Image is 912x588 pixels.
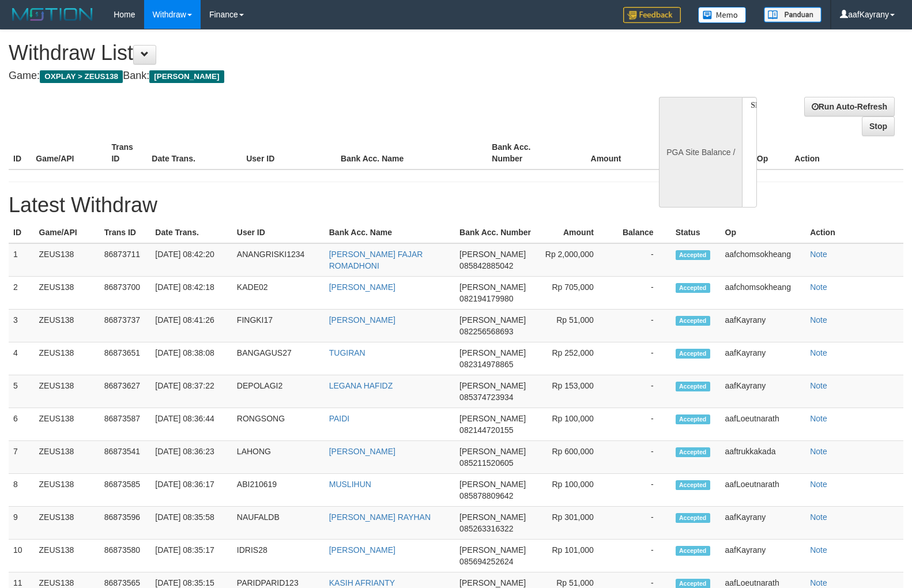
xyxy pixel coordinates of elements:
[611,507,671,540] td: -
[752,137,790,169] th: Op
[35,474,100,507] td: ZEUS138
[242,137,336,169] th: User ID
[35,277,100,310] td: ZEUS138
[810,381,827,390] a: Note
[150,310,232,342] td: [DATE] 08:41:26
[676,283,710,293] span: Accepted
[764,7,821,22] img: panduan.png
[100,342,151,375] td: 86873651
[9,194,903,217] h1: Latest Withdraw
[459,381,526,390] span: [PERSON_NAME]
[329,282,395,292] a: [PERSON_NAME]
[329,480,371,489] a: MUSLIHUN
[611,310,671,342] td: -
[541,277,611,310] td: Rp 705,000
[35,310,100,342] td: ZEUS138
[459,491,513,500] span: 085878809642
[611,540,671,572] td: -
[676,349,710,359] span: Accepted
[810,512,827,522] a: Note
[810,480,827,489] a: Note
[100,441,151,474] td: 86873541
[150,243,232,277] td: [DATE] 08:42:20
[721,277,806,310] td: aafchomsokheang
[676,414,710,424] span: Accepted
[9,310,35,342] td: 3
[611,243,671,277] td: -
[611,277,671,310] td: -
[35,408,100,441] td: ZEUS138
[810,578,827,587] a: Note
[150,342,232,375] td: [DATE] 08:38:08
[325,222,455,243] th: Bank Acc. Name
[459,557,513,566] span: 085694252624
[676,480,710,490] span: Accepted
[232,408,325,441] td: RONGSONG
[9,408,35,441] td: 6
[232,222,325,243] th: User ID
[147,137,242,169] th: Date Trans.
[329,447,395,456] a: [PERSON_NAME]
[541,507,611,540] td: Rp 301,000
[459,458,513,468] span: 085211520605
[721,507,806,540] td: aafKayrany
[541,310,611,342] td: Rp 51,000
[671,222,721,243] th: Status
[810,348,827,357] a: Note
[459,327,513,336] span: 082256568693
[459,348,526,357] span: [PERSON_NAME]
[459,315,526,325] span: [PERSON_NAME]
[329,381,393,390] a: LEGANA HAFIDZ
[100,243,151,277] td: 86873711
[150,474,232,507] td: [DATE] 08:36:17
[721,310,806,342] td: aafKayrany
[35,243,100,277] td: ZEUS138
[9,243,35,277] td: 1
[35,507,100,540] td: ZEUS138
[455,222,540,243] th: Bank Acc. Number
[232,474,325,507] td: ABI210619
[623,7,681,23] img: Feedback.jpg
[810,250,827,259] a: Note
[150,408,232,441] td: [DATE] 08:36:44
[232,507,325,540] td: NAUFALDB
[9,222,35,243] th: ID
[804,97,895,116] a: Run Auto-Refresh
[721,474,806,507] td: aafLoeutnarath
[329,348,365,357] a: TUGIRAN
[150,507,232,540] td: [DATE] 08:35:58
[100,277,151,310] td: 86873700
[150,277,232,310] td: [DATE] 08:42:18
[459,480,526,489] span: [PERSON_NAME]
[459,545,526,555] span: [PERSON_NAME]
[9,342,35,375] td: 4
[100,222,151,243] th: Trans ID
[611,474,671,507] td: -
[611,375,671,408] td: -
[611,222,671,243] th: Balance
[9,474,35,507] td: 8
[541,540,611,572] td: Rp 101,000
[232,375,325,408] td: DEPOLAGI2
[329,250,423,270] a: [PERSON_NAME] FAJAR ROMADHONI
[40,70,123,83] span: OXPLAY > ZEUS138
[459,578,526,587] span: [PERSON_NAME]
[459,393,513,402] span: 085374723934
[329,512,431,522] a: [PERSON_NAME] RAYHAN
[100,408,151,441] td: 86873587
[676,546,710,556] span: Accepted
[459,425,513,435] span: 082144720155
[9,137,31,169] th: ID
[9,540,35,572] td: 10
[35,222,100,243] th: Game/API
[459,250,526,259] span: [PERSON_NAME]
[232,540,325,572] td: IDRIS28
[232,342,325,375] td: BANGAGUS27
[810,282,827,292] a: Note
[721,408,806,441] td: aafLoeutnarath
[9,507,35,540] td: 9
[329,315,395,325] a: [PERSON_NAME]
[659,97,742,208] div: PGA Site Balance /
[336,137,487,169] th: Bank Acc. Name
[35,441,100,474] td: ZEUS138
